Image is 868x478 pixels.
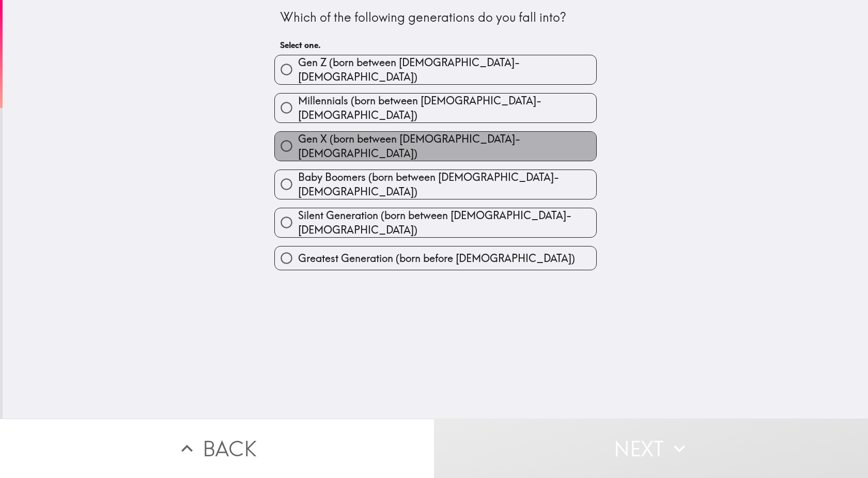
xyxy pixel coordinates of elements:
[275,55,596,84] button: Gen Z (born between [DEMOGRAPHIC_DATA]-[DEMOGRAPHIC_DATA])
[275,94,596,122] button: Millennials (born between [DEMOGRAPHIC_DATA]-[DEMOGRAPHIC_DATA])
[298,251,575,266] span: Greatest Generation (born before [DEMOGRAPHIC_DATA])
[275,208,596,237] button: Silent Generation (born between [DEMOGRAPHIC_DATA]-[DEMOGRAPHIC_DATA])
[280,39,591,51] h6: Select one.
[275,132,596,161] button: Gen X (born between [DEMOGRAPHIC_DATA]-[DEMOGRAPHIC_DATA])
[275,246,596,270] button: Greatest Generation (born before [DEMOGRAPHIC_DATA])
[298,55,596,84] span: Gen Z (born between [DEMOGRAPHIC_DATA]-[DEMOGRAPHIC_DATA])
[280,9,591,26] div: Which of the following generations do you fall into?
[298,132,596,161] span: Gen X (born between [DEMOGRAPHIC_DATA]-[DEMOGRAPHIC_DATA])
[275,170,596,199] button: Baby Boomers (born between [DEMOGRAPHIC_DATA]-[DEMOGRAPHIC_DATA])
[298,170,596,199] span: Baby Boomers (born between [DEMOGRAPHIC_DATA]-[DEMOGRAPHIC_DATA])
[434,419,868,478] button: Next
[298,94,596,122] span: Millennials (born between [DEMOGRAPHIC_DATA]-[DEMOGRAPHIC_DATA])
[298,208,596,237] span: Silent Generation (born between [DEMOGRAPHIC_DATA]-[DEMOGRAPHIC_DATA])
